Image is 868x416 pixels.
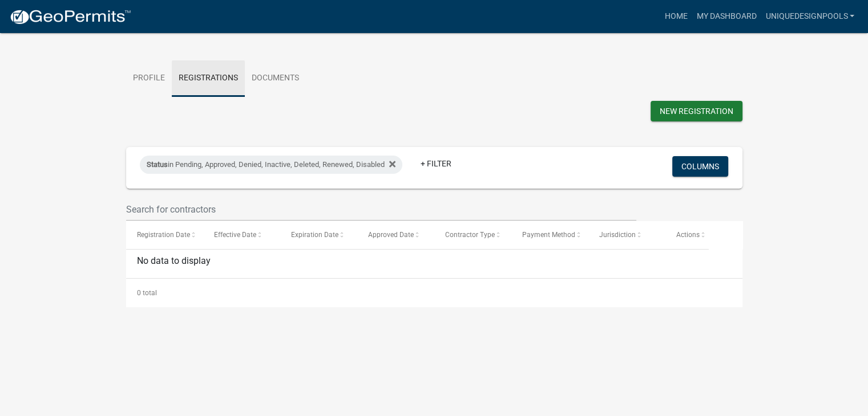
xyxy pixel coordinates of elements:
[761,6,859,27] a: uniquedesignpools
[588,221,665,248] datatable-header-cell: Jurisdiction
[126,250,742,278] div: No data to display
[214,231,256,239] span: Effective Date
[280,221,357,248] datatable-header-cell: Expiration Date
[522,231,575,239] span: Payment Method
[651,101,742,121] button: New Registration
[511,221,588,248] datatable-header-cell: Payment Method
[291,231,338,239] span: Expiration Date
[357,221,434,248] datatable-header-cell: Approved Date
[203,221,280,248] datatable-header-cell: Effective Date
[126,221,203,248] datatable-header-cell: Registration Date
[692,6,761,27] a: My Dashboard
[651,101,742,124] wm-modal-confirm: New Contractor Registration
[411,153,461,174] a: + Filter
[126,198,637,221] input: Search for contractors
[368,231,414,239] span: Approved Date
[140,156,402,174] div: in Pending, Approved, Denied, Inactive, Deleted, Renewed, Disabled
[665,221,742,248] datatable-header-cell: Actions
[137,231,190,239] span: Registration Date
[445,231,495,239] span: Contractor Type
[434,221,511,248] datatable-header-cell: Contractor Type
[676,231,700,239] span: Actions
[147,160,168,169] span: Status
[126,60,172,97] a: Profile
[599,231,636,239] span: Jurisdiction
[126,279,742,307] div: 0 total
[245,60,306,97] a: Documents
[672,156,728,177] button: Columns
[660,6,692,27] a: Home
[172,60,245,97] a: Registrations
